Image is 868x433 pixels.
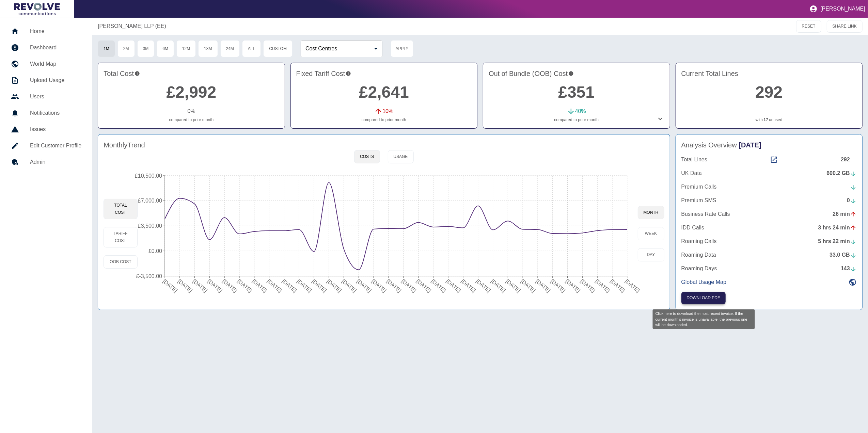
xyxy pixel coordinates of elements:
[5,39,87,56] a: Dashboard
[681,251,716,259] p: Roaming Data
[681,183,857,191] a: Premium Calls
[681,196,716,205] p: Premium SMS
[681,278,857,286] a: Global Usage Map
[520,278,537,293] tspan: [DATE]
[681,156,708,164] p: Total Lines
[827,20,863,33] button: SHARE LINK
[739,141,761,149] span: [DATE]
[400,278,417,293] tspan: [DATE]
[460,278,477,293] tspan: [DATE]
[415,278,432,293] tspan: [DATE]
[445,278,462,293] tspan: [DATE]
[681,278,727,286] p: Global Usage Map
[609,278,626,293] tspan: [DATE]
[681,183,717,191] p: Premium Calls
[5,72,87,89] a: Upload Usage
[370,278,388,293] tspan: [DATE]
[356,278,373,293] tspan: [DATE]
[638,206,664,219] button: month
[564,278,581,293] tspan: [DATE]
[30,76,81,84] h5: Upload Usage
[137,40,155,57] button: 3M
[98,22,166,30] a: [PERSON_NAME] LLP (EE)
[221,278,238,293] tspan: [DATE]
[841,264,857,273] div: 143
[5,56,87,72] a: World Map
[5,105,87,121] a: Notifications
[266,278,283,293] tspan: [DATE]
[830,251,857,259] div: 33.0 GB
[681,237,857,245] a: Roaming Calls5 hrs 22 min
[5,154,87,170] a: Admin
[104,227,138,247] button: Tariff Cost
[30,44,81,52] h5: Dashboard
[579,278,596,293] tspan: [DATE]
[430,278,447,293] tspan: [DATE]
[30,93,81,101] h5: Users
[382,107,393,115] p: 10 %
[681,251,857,259] a: Roaming Data33.0 GB
[296,117,472,123] p: compared to prior month
[5,138,87,154] a: Edit Customer Profile
[251,278,268,293] tspan: [DATE]
[568,68,574,79] svg: Costs outside of your fixed tariff
[220,40,240,57] button: 24M
[98,40,115,57] button: 1M
[198,40,218,57] button: 18M
[30,158,81,166] h5: Admin
[176,278,193,293] tspan: [DATE]
[281,278,298,293] tspan: [DATE]
[681,264,717,273] p: Roaming Days
[176,40,196,57] button: 12M
[138,223,162,229] tspan: £3,500.00
[847,196,857,205] div: 0
[104,255,138,269] button: OOB Cost
[490,278,507,293] tspan: [DATE]
[30,125,81,133] h5: Issues
[827,169,857,177] div: 600.2 GB
[5,23,87,39] a: Home
[638,227,664,240] button: week
[5,89,87,105] a: Users
[30,109,81,117] h5: Notifications
[535,278,552,293] tspan: [DATE]
[638,248,664,261] button: day
[681,224,857,232] a: IDD Calls3 hrs 24 min
[807,2,868,16] button: [PERSON_NAME]
[157,40,174,57] button: 6M
[263,40,293,57] button: Custom
[311,278,328,293] tspan: [DATE]
[14,3,60,15] img: Logo
[346,68,351,79] svg: This is your recurring contracted cost
[489,68,664,79] h4: Out of Bundle (OOB) Cost
[681,140,857,150] h4: Analysis Overview
[148,248,162,254] tspan: £0.00
[755,83,783,101] a: 292
[841,156,857,164] div: 292
[833,210,857,218] div: 26 min
[135,173,162,179] tspan: £10,500.00
[354,150,380,163] button: Costs
[236,278,253,293] tspan: [DATE]
[818,237,857,245] div: 5 hrs 22 min
[681,169,702,177] p: UK Data
[30,60,81,68] h5: World Map
[681,117,857,123] p: with unused
[5,121,87,138] a: Issues
[681,224,705,232] p: IDD Calls
[818,224,857,232] div: 3 hrs 24 min
[764,117,768,123] a: 17
[166,83,216,101] a: £2,992
[191,278,208,293] tspan: [DATE]
[104,117,279,123] p: compared to prior month
[104,199,138,219] button: Total Cost
[326,278,343,293] tspan: [DATE]
[681,237,717,245] p: Roaming Calls
[681,68,857,79] h4: Current Total Lines
[187,107,195,115] p: 0 %
[30,142,81,150] h5: Edit Customer Profile
[104,68,279,79] h4: Total Cost
[681,210,730,218] p: Business Rate Calls
[104,140,145,150] h4: Monthly Trend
